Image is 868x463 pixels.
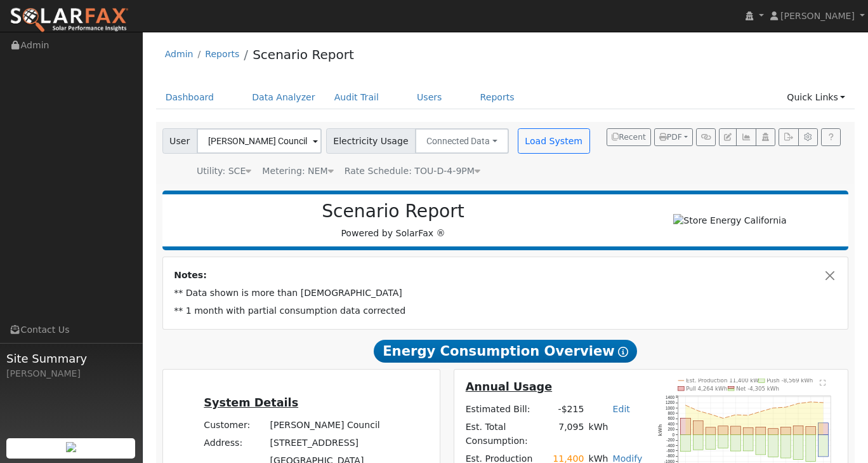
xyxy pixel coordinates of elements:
[657,424,663,436] text: kWh
[463,419,551,450] td: Est. Total Consumption:
[735,414,737,416] circle: onclick=""
[165,49,194,59] a: Admin
[156,86,224,109] a: Dashboard
[325,86,388,109] a: Audit Trail
[772,407,774,409] circle: onclick=""
[718,426,728,434] rect: onclick=""
[326,128,416,154] span: Electricity Usage
[731,426,741,435] rect: onclick=""
[686,377,762,384] text: Est. Production 11,400 kWh
[667,416,674,420] text: 600
[781,427,791,434] rect: onclick=""
[756,128,775,146] button: Login As
[415,128,509,154] button: Connected Data
[672,432,674,436] text: 0
[666,448,674,453] text: -600
[666,400,675,405] text: 1200
[693,434,703,450] rect: onclick=""
[743,427,753,434] rect: onclick=""
[756,427,766,434] rect: onclick=""
[819,423,829,435] rect: onclick=""
[242,86,325,109] a: Data Analyzer
[667,427,674,431] text: 200
[172,302,839,320] td: ** 1 month with partial consumption data corrected
[666,394,675,399] text: 1400
[820,379,825,385] text: 
[706,427,716,435] rect: onclick=""
[666,405,675,410] text: 1000
[686,386,727,392] text: Pull 4,264 kWh
[793,434,803,459] rect: onclick=""
[780,11,855,21] span: [PERSON_NAME]
[253,47,354,62] a: Scenario Report
[175,201,611,222] h2: Scenario Report
[785,406,787,408] circle: onclick=""
[798,403,799,405] circle: onclick=""
[693,420,703,434] rect: onclick=""
[697,410,699,412] circle: onclick=""
[710,413,712,415] circle: onclick=""
[174,270,207,280] strong: Notes:
[681,434,691,451] rect: onclick=""
[6,367,136,380] div: [PERSON_NAME]
[654,128,693,146] button: PDF
[169,201,618,240] div: Powered by SolarFax ®
[66,442,76,452] img: retrieve
[202,434,268,452] td: Address:
[667,422,674,426] text: 400
[407,86,452,109] a: Users
[666,453,674,458] text: -800
[471,86,524,109] a: Reports
[766,377,813,384] text: Push -8,569 kWh
[262,164,333,178] div: Metering: NEM
[819,434,829,456] rect: onclick=""
[719,128,737,146] button: Edit User
[777,86,855,109] a: Quick Links
[722,417,724,419] circle: onclick=""
[768,434,779,457] rect: onclick=""
[586,419,645,450] td: kWh
[768,428,779,434] rect: onclick=""
[345,166,480,176] span: Alias: None
[798,128,818,146] button: Settings
[205,49,239,59] a: Reports
[666,443,674,447] text: -400
[823,401,825,403] circle: onclick=""
[806,426,816,434] rect: onclick=""
[756,434,766,454] rect: onclick=""
[731,434,741,450] rect: onclick=""
[810,401,812,403] circle: onclick=""
[673,214,786,227] img: Store Energy California
[268,417,401,434] td: [PERSON_NAME] Council
[718,434,728,448] rect: onclick=""
[202,417,268,434] td: Customer:
[659,133,682,142] span: PDF
[821,128,841,146] a: Help Link
[551,401,586,419] td: -$215
[204,396,298,409] u: System Details
[374,340,636,363] span: Energy Consumption Overview
[806,434,816,461] rect: onclick=""
[618,347,628,357] i: Show Help
[197,164,251,178] div: Utility: SCE
[607,128,651,146] button: Recent
[10,7,129,34] img: SolarFax
[706,434,716,449] rect: onclick=""
[824,269,837,282] button: Close
[681,418,691,434] rect: onclick=""
[172,285,839,302] td: ** Data shown is more than [DEMOGRAPHIC_DATA]
[747,414,749,416] circle: onclick=""
[268,434,401,452] td: [STREET_ADDRESS]
[743,434,753,450] rect: onclick=""
[466,380,552,393] u: Annual Usage
[6,350,136,367] span: Site Summary
[685,404,687,406] circle: onclick=""
[793,426,803,434] rect: onclick=""
[162,128,197,154] span: User
[736,128,756,146] button: Multi-Series Graph
[696,128,716,146] button: Generate Report Link
[197,128,322,154] input: Select a User
[613,404,630,414] a: Edit
[551,419,586,450] td: 7,095
[518,128,590,154] button: Load System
